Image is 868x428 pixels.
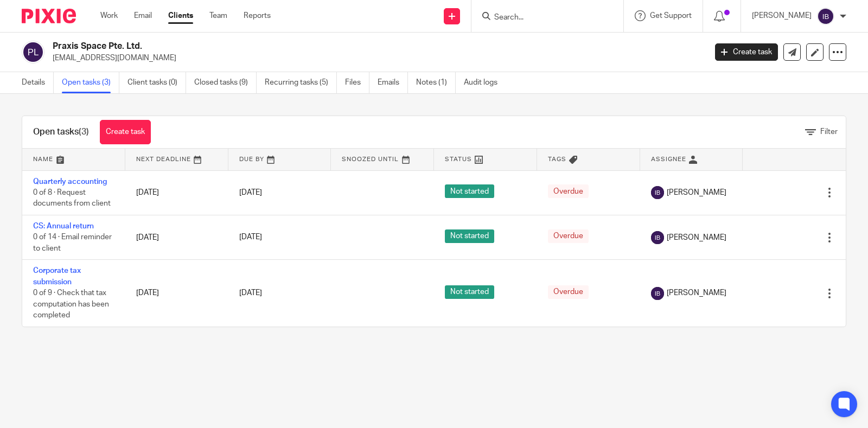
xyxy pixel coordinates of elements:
[445,184,494,198] span: Not started
[548,285,589,299] span: Overdue
[651,287,664,300] img: svg%3E
[22,9,76,23] img: Pixie
[127,72,186,93] a: Client tasks (0)
[53,41,570,52] h2: Praxis Space Pte. Ltd.
[667,232,726,243] span: [PERSON_NAME]
[342,156,399,162] span: Snoozed Until
[100,120,151,144] a: Create task
[125,215,228,259] td: [DATE]
[817,8,834,25] img: svg%3E
[239,189,262,196] span: [DATE]
[125,260,228,327] td: [DATE]
[265,72,337,93] a: Recurring tasks (5)
[62,72,119,93] a: Open tasks (3)
[33,178,107,186] a: Quarterly accounting
[33,189,111,208] span: 0 of 8 · Request documents from client
[239,290,262,297] span: [DATE]
[651,186,664,199] img: svg%3E
[125,170,228,215] td: [DATE]
[194,72,257,93] a: Closed tasks (9)
[667,288,726,298] span: [PERSON_NAME]
[33,267,81,285] a: Corporate tax submission
[445,156,472,162] span: Status
[33,289,109,319] span: 0 of 9 · Check that tax computation has been completed
[667,187,726,198] span: [PERSON_NAME]
[548,156,566,162] span: Tags
[445,229,494,243] span: Not started
[464,72,506,93] a: Audit logs
[548,184,589,198] span: Overdue
[33,234,112,253] span: 0 of 14 · Email reminder to client
[345,72,369,93] a: Files
[650,12,692,20] span: Get Support
[22,41,44,63] img: svg%3E
[33,222,94,230] a: CS: Annual return
[378,72,408,93] a: Emails
[651,231,664,244] img: svg%3E
[820,128,838,136] span: Filter
[548,229,589,243] span: Overdue
[244,10,271,21] a: Reports
[493,13,591,23] input: Search
[100,10,118,21] a: Work
[752,10,812,21] p: [PERSON_NAME]
[416,72,456,93] a: Notes (1)
[715,43,778,61] a: Create task
[33,126,89,138] h1: Open tasks
[134,10,152,21] a: Email
[445,285,494,299] span: Not started
[209,10,227,21] a: Team
[168,10,193,21] a: Clients
[22,72,54,93] a: Details
[53,53,699,63] p: [EMAIL_ADDRESS][DOMAIN_NAME]
[79,127,89,136] span: (3)
[239,234,262,241] span: [DATE]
